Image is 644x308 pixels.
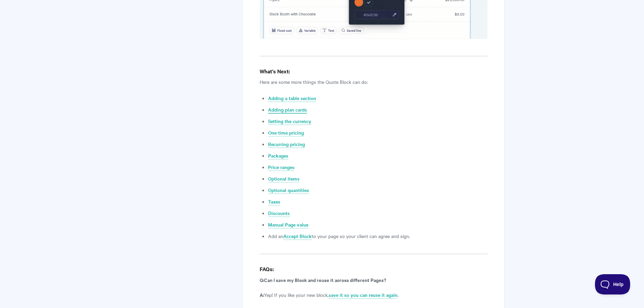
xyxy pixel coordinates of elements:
[268,141,305,148] a: Recurring pricing
[260,78,487,86] p: Here are some more things the Quote Block can do:
[268,129,304,137] a: One-time pricing
[268,152,288,160] a: Packages
[268,175,300,183] a: Optional items
[260,265,487,273] h4: FAQs:
[268,221,308,229] a: Manual Page value
[268,106,307,114] a: Adding plan cards
[268,187,309,194] a: Optional quantities
[260,291,264,298] strong: A:
[260,291,487,299] p: Yep! If you like your new block, .
[329,291,398,299] a: save it so you can reuse it again
[264,276,386,283] b: Can I save my Block and reuse it across different Pages?
[268,232,487,240] li: Add an to your page so your client can agree and sign.
[268,118,311,125] a: Setting the currency
[268,164,294,171] a: Price ranges
[268,95,316,102] a: Adding a table section
[283,233,312,240] a: Accept Block
[260,67,487,75] h4: What's Next:
[595,274,630,294] iframe: Toggle Customer Support
[268,198,280,206] a: Taxes
[260,276,264,283] strong: Q:
[268,210,290,217] a: Discounts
